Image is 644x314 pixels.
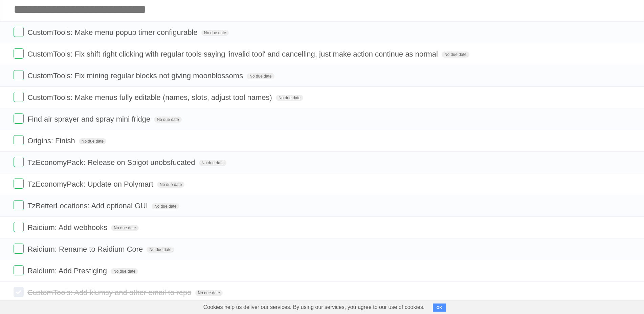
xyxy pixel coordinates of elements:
[27,93,274,102] span: CustomTools: Make menus fully editable (names, slots, adjust tool names)
[27,223,109,232] span: Raidium: Add webhooks
[14,157,24,167] label: Done
[27,28,199,37] span: CustomTools: Make menu popup timer configurable
[442,51,469,58] span: No due date
[14,27,24,37] label: Done
[14,179,24,189] label: Done
[14,222,24,232] label: Done
[157,182,184,188] span: No due date
[27,267,109,275] span: Raidium: Add Prestiging
[111,225,138,231] span: No due date
[79,138,106,144] span: No due date
[27,71,245,80] span: CustomTools: Fix mining regular blocks not giving moonblossoms
[433,303,446,312] button: OK
[201,30,229,36] span: No due date
[27,115,152,123] span: Find air sprayer and spray mini fridge
[14,244,24,254] label: Done
[147,247,174,253] span: No due date
[14,48,24,59] label: Done
[14,135,24,145] label: Done
[197,300,431,314] span: Cookies help us deliver our services. By using our services, you agree to our use of cookies.
[14,287,24,297] label: Done
[199,160,226,166] span: No due date
[14,265,24,275] label: Done
[27,137,77,145] span: Origins: Finish
[27,180,155,188] span: TzEconomyPack: Update on Polymart
[14,200,24,210] label: Done
[195,290,223,296] span: No due date
[247,73,274,79] span: No due date
[27,50,440,58] span: CustomTools: Fix shift right clicking with regular tools saying 'invalid tool' and cancelling, ju...
[154,117,181,123] span: No due date
[152,203,179,209] span: No due date
[27,158,197,167] span: TzEconomyPack: Release on Spigot unobsfucated
[27,245,145,253] span: Raidium: Rename to Raidium Core
[14,70,24,80] label: Done
[111,268,138,274] span: No due date
[276,95,303,101] span: No due date
[14,113,24,124] label: Done
[14,92,24,102] label: Done
[27,202,150,210] span: TzBetterLocations: Add optional GUI
[27,288,193,297] span: CustomTools: Add klumsy and other email to repo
